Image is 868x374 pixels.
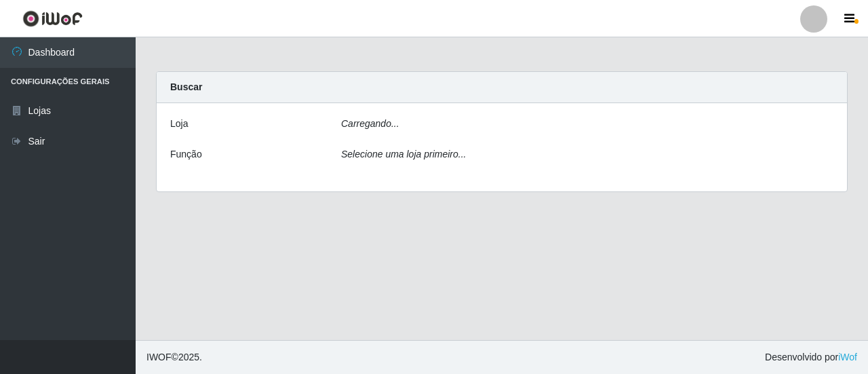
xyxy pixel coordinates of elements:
label: Loja [170,117,188,131]
a: iWof [838,352,857,362]
i: Carregando... [341,118,399,129]
span: © 2025 . [146,350,202,364]
img: CoreUI Logo [22,10,83,27]
i: Selecione uma loja primeiro... [341,149,466,160]
label: Função [170,147,202,162]
span: Desenvolvido por [765,350,857,364]
span: IWOF [146,352,172,362]
strong: Buscar [170,81,202,92]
